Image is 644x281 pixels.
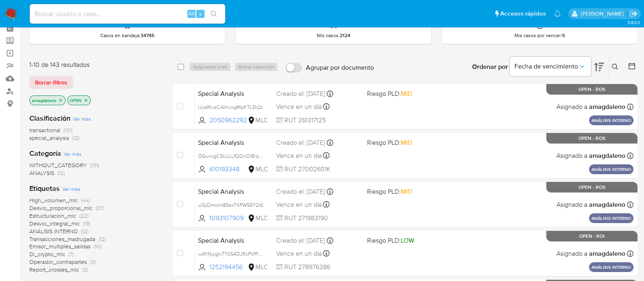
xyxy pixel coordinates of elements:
[554,10,561,17] a: Notificaciones
[199,10,202,18] span: s
[30,9,225,19] input: Buscar usuario o caso...
[205,8,222,20] button: search-icon
[629,9,638,18] a: Salir
[500,9,546,18] span: Accesos rápidos
[580,10,626,18] p: aline.magdaleno@mercadolibre.com
[188,10,195,18] span: Alt
[627,19,640,26] span: 3.163.0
